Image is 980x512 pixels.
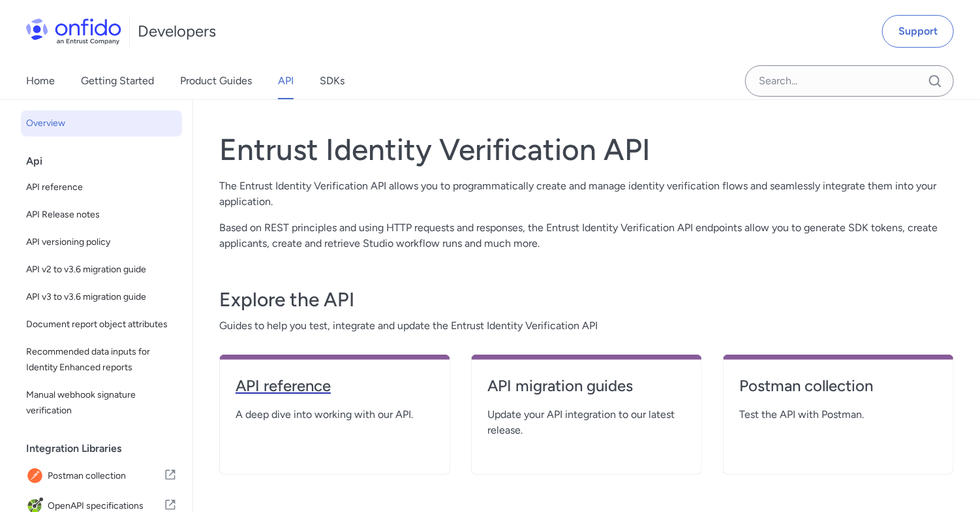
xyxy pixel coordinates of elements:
a: Overview [21,110,182,136]
a: Manual webhook signature verification [21,382,182,424]
a: Recommended data inputs for Identity Enhanced reports [21,339,182,381]
a: IconPostman collectionPostman collection [21,462,182,490]
a: Support [882,15,954,48]
p: The Entrust Identity Verification API allows you to programmatically create and manage identity v... [219,178,954,210]
span: API Release notes [26,207,177,223]
a: API [278,63,294,99]
div: Api [26,148,187,174]
span: API v2 to v3.6 migration guide [26,262,177,278]
a: SDKs [320,63,345,99]
a: API v2 to v3.6 migration guide [21,257,182,283]
span: Document report object attributes [26,317,177,332]
a: API reference [21,174,182,200]
h1: Entrust Identity Verification API [219,131,954,168]
input: Onfido search input field [745,65,954,97]
p: Based on REST principles and using HTTP requests and responses, the Entrust Identity Verification... [219,220,954,251]
a: API v3 to v3.6 migration guide [21,284,182,310]
img: Onfido Logo [26,18,121,44]
a: API migration guides [487,376,686,407]
a: Home [26,63,55,99]
span: Manual webhook signature verification [26,387,177,419]
h4: API migration guides [487,376,686,396]
span: Update your API integration to our latest release. [487,407,686,438]
span: A deep dive into working with our API. [236,407,434,423]
a: Document report object attributes [21,312,182,338]
span: API v3 to v3.6 migration guide [26,289,177,305]
h3: Explore the API [219,287,954,313]
span: Recommended data inputs for Identity Enhanced reports [26,344,177,376]
h1: Developers [138,21,216,42]
span: Overview [26,116,177,131]
span: API versioning policy [26,234,177,250]
a: Getting Started [81,63,154,99]
span: Guides to help you test, integrate and update the Entrust Identity Verification API [219,318,954,334]
a: Product Guides [180,63,252,99]
img: IconPostman collection [26,467,48,485]
h4: API reference [236,376,434,396]
a: Postman collection [739,376,938,407]
a: API Release notes [21,202,182,228]
span: Test the API with Postman. [739,407,938,423]
h4: Postman collection [739,376,938,396]
span: API reference [26,180,177,195]
a: API reference [236,376,434,407]
a: API versioning policy [21,229,182,255]
div: Integration Libraries [26,436,187,462]
span: Postman collection [48,467,164,485]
